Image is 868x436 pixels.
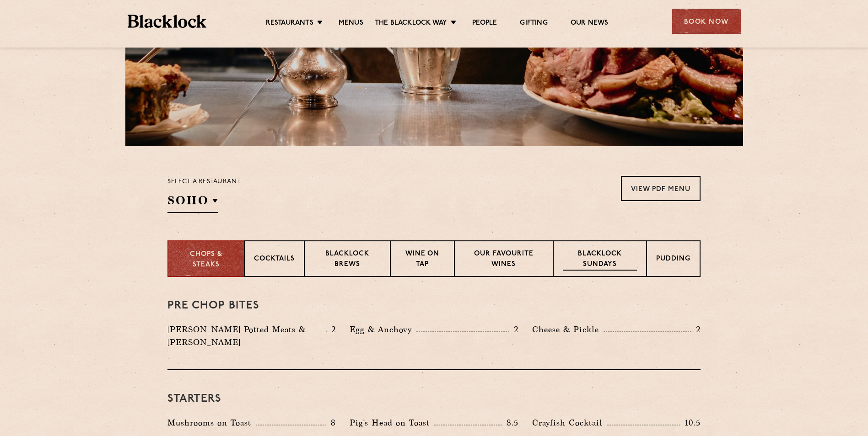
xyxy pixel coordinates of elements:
[266,19,313,29] a: Restaurants
[167,416,256,429] p: Mushrooms on Toast
[691,324,701,335] p: 2
[563,249,637,271] p: Blacklock Sundays
[400,249,445,271] p: Wine on Tap
[509,324,518,335] p: 2
[167,300,701,312] h3: Pre Chop Bites
[680,417,701,429] p: 10.5
[128,15,207,28] img: BL_Textured_Logo-footer-cropped.svg
[472,19,497,29] a: People
[350,416,434,429] p: Pig's Head on Toast
[464,249,543,271] p: Our favourite wines
[656,254,690,266] p: Pudding
[167,192,218,213] h2: SOHO
[326,417,336,429] p: 8
[532,416,607,429] p: Crayfish Cocktail
[532,323,604,336] p: Cheese & Pickle
[520,19,547,29] a: Gifting
[350,323,416,336] p: Egg & Anchovy
[672,9,741,34] div: Book Now
[254,254,295,266] p: Cocktails
[167,323,326,349] p: [PERSON_NAME] Potted Meats & [PERSON_NAME]
[621,176,701,201] a: View PDF Menu
[375,19,447,29] a: The Blacklock Way
[178,250,235,270] p: Chops & Steaks
[167,176,241,188] p: Select a restaurant
[167,393,701,405] h3: Starters
[502,417,518,429] p: 8.5
[571,19,609,29] a: Our News
[314,249,381,271] p: Blacklock Brews
[327,324,336,335] p: 2
[339,19,363,29] a: Menus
